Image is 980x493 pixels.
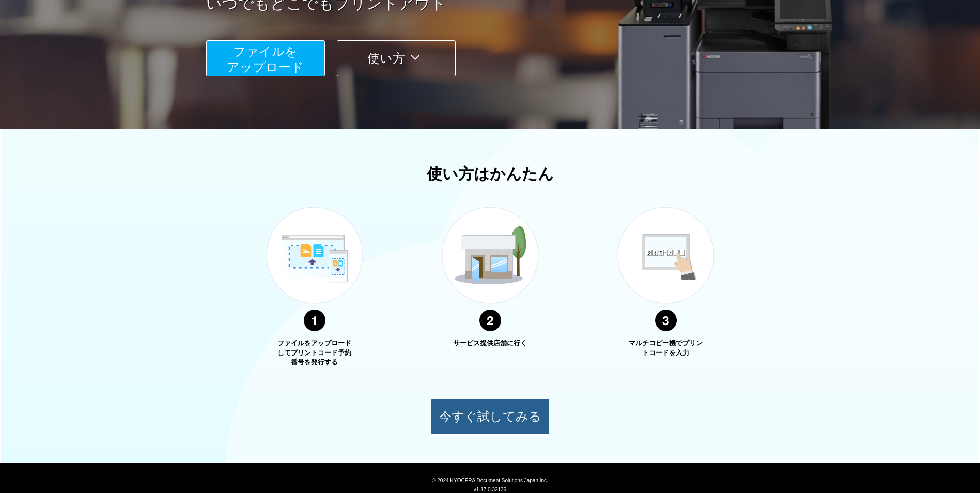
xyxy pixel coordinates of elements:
[474,486,506,492] span: v1.17.0.32136
[276,338,353,367] p: ファイルをアップロードしてプリントコード予約番号を発行する
[227,44,304,74] span: ファイルを ​​アップロード
[452,338,529,348] p: サービス提供店舗に行く
[206,40,325,76] button: ファイルを​​アップロード
[432,476,548,483] span: © 2024 KYOCERA Document Solutions Japan Inc.
[431,398,550,435] button: 今すぐ試してみる
[627,338,705,358] p: マルチコピー機でプリントコードを入力
[337,40,456,76] button: 使い方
